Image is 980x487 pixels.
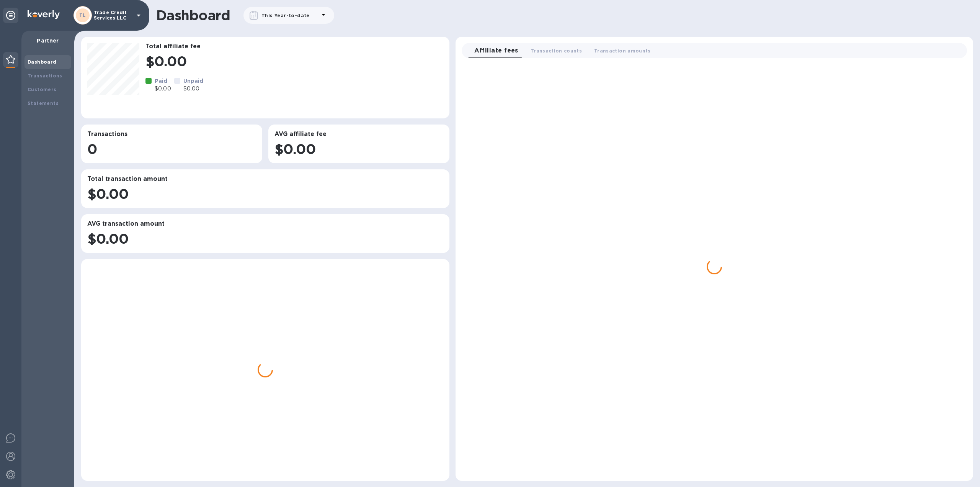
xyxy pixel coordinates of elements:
[274,141,443,157] h1: $0.00
[261,13,310,18] b: This Year-to-date
[79,12,86,18] b: TL
[87,175,443,183] h3: Total transaction amount
[274,131,443,138] h3: AVG affiliate fee
[155,85,171,93] p: $0.00
[28,73,62,79] b: Transactions
[28,87,57,92] b: Customers
[531,47,582,55] span: Transaction counts
[87,141,256,157] h1: 0
[28,59,57,65] b: Dashboard
[28,37,68,44] p: Partner
[594,47,651,55] span: Transaction amounts
[155,77,171,85] p: Paid
[145,43,443,50] h3: Total affiliate fee
[28,10,60,19] img: Logo
[6,55,15,64] img: Partner
[28,100,59,106] b: Statements
[474,45,518,56] span: Affiliate fees
[87,131,256,138] h3: Transactions
[87,231,443,247] h1: $0.00
[3,8,18,23] div: Unpin categories
[87,220,443,228] h3: AVG transaction amount
[156,7,230,23] h1: Dashboard
[183,85,204,93] p: $0.00
[87,186,443,202] h1: $0.00
[183,77,204,85] p: Unpaid
[145,53,443,69] h1: $0.00
[94,10,132,21] p: Trade Credit Services LLC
